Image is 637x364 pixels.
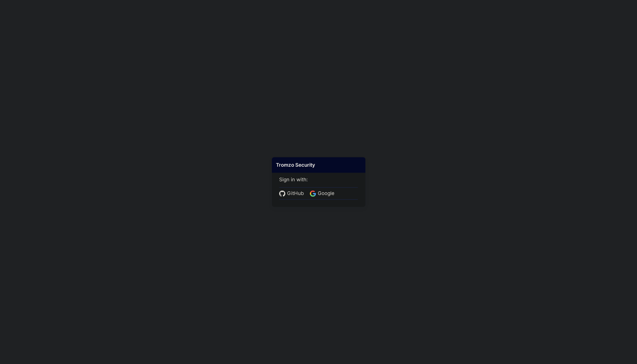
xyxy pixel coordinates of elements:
[279,190,306,197] a: GitHub
[272,157,365,173] div: Tromzo Security
[310,190,336,197] a: Google
[279,168,358,199] div: Sign in with:
[285,190,306,197] span: GitHub
[316,190,336,197] span: Google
